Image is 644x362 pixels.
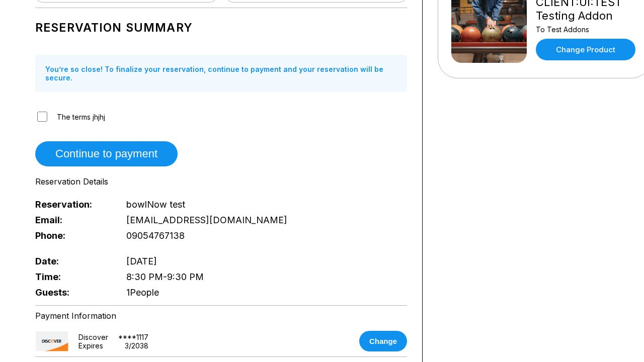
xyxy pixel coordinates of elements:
[78,333,108,341] div: discover
[78,341,103,350] div: Expires
[35,55,407,92] div: You’re so close! To finalize your reservation, continue to payment and your reservation will be s...
[126,256,157,266] span: [DATE]
[126,199,185,210] span: bowlNow test
[35,271,110,282] span: Time:
[35,141,178,166] button: Continue to payment
[57,113,105,121] span: The terms jhjhj
[126,215,287,225] span: [EMAIL_ADDRESS][DOMAIN_NAME]
[35,176,407,187] div: Reservation Details
[35,215,110,225] span: Email:
[126,271,204,282] span: 8:30 PM - 9:30 PM
[35,287,110,298] span: Guests:
[35,256,110,266] span: Date:
[126,287,159,298] span: 1 People
[126,230,185,241] span: 09054767138
[536,25,638,34] div: To Test Addons
[35,21,407,35] h1: Reservation Summary
[35,331,68,351] img: card
[536,39,635,60] a: Change Product
[359,331,407,351] button: Change
[125,341,148,350] div: 3 / 2038
[35,230,110,241] span: Phone:
[35,311,407,321] div: Payment Information
[35,199,110,210] span: Reservation:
